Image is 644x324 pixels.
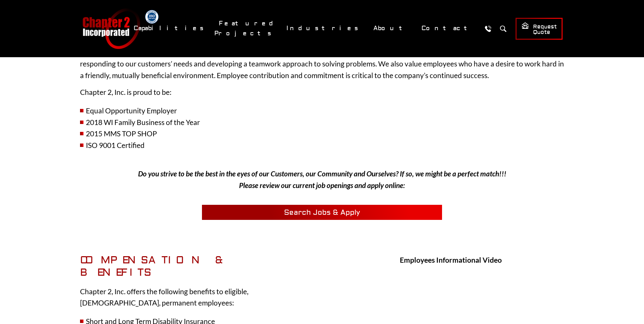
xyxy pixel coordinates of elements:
[80,128,564,139] li: 2015 MMS TOP SHOP
[417,21,478,36] a: Contact
[369,21,414,36] a: About
[80,254,307,279] h3: Compensation & Benefits
[214,16,279,41] a: Featured Projects
[400,256,502,264] strong: Employees Informational Video
[80,286,307,309] p: Chapter 2, Inc. offers the following benefits to eligible, [DEMOGRAPHIC_DATA], permanent employees:
[282,21,365,36] a: Industries
[80,139,564,151] li: ISO 9001 Certified
[138,169,506,189] em: Do you strive to be the best in the eyes of our Customers, our Community and Ourselves? If so, we...
[129,21,211,36] a: Capabilities
[202,205,442,220] a: Search Jobs & Apply
[284,208,360,217] span: Search Jobs & Apply
[516,18,563,40] a: Request Quote
[82,8,140,49] a: Chapter 2 Incorporated
[80,47,564,81] p: Chapter 2, Inc. is dedicated to providing a good working environment for our most valued asset, o...
[80,86,564,98] p: Chapter 2, Inc. is proud to be:
[521,22,557,36] span: Request Quote
[80,116,564,128] li: 2018 WI Family Business of the Year
[482,22,495,35] a: Call Us
[80,105,564,116] li: Equal Opportunity Employer
[497,22,510,35] button: Search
